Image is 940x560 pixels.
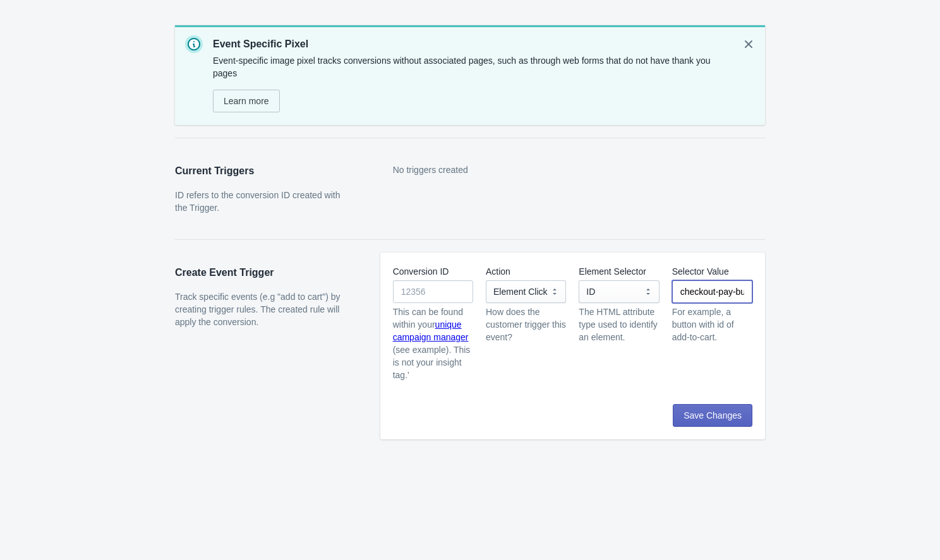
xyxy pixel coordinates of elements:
[224,96,269,106] span: Learn more
[672,265,729,278] label: Selector Value
[393,265,449,278] label: Conversion ID
[175,290,355,328] p: Track specific events (e.g "add to cart") by creating trigger rules. The created rule will apply ...
[213,37,730,52] p: Event Specific Pixel
[393,280,473,303] input: 12356
[393,165,468,175] span: No triggers created
[672,306,752,343] div: For example, a button with id of add-to-cart.
[175,164,355,179] h2: Current Triggers
[393,306,473,381] p: This can be found within your (see example). This is not your insight tag.'
[684,410,742,420] span: Save Changes
[486,265,510,278] label: Action
[579,265,646,278] label: Element Selector
[672,280,752,303] input: test-identifier
[175,265,355,280] h2: Create Event Trigger
[486,306,566,343] div: How does the customer trigger this event?
[579,306,659,343] div: The HTML attribute type used to identify an element.
[175,189,355,214] p: ID refers to the conversion ID created with the Trigger.
[737,33,760,56] button: Dismiss notification
[213,90,280,112] a: Learn more
[213,54,730,80] p: Event-specific image pixel tracks conversions without associated pages, such as through web forms...
[673,404,752,427] button: Save Changes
